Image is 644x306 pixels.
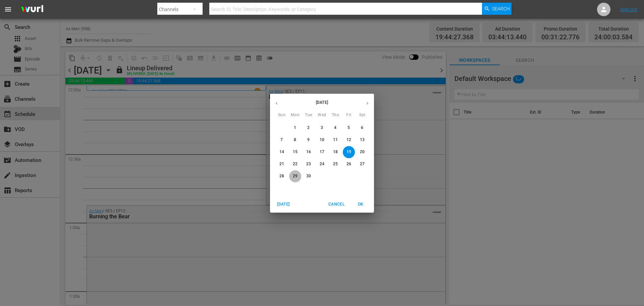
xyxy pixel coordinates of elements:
p: 29 [293,173,298,179]
p: 10 [320,137,324,143]
p: 11 [333,137,338,143]
button: 4 [329,122,341,134]
button: 26 [343,158,355,170]
button: 21 [276,158,288,170]
span: Sat [356,112,368,119]
span: menu [4,5,12,13]
button: 1 [289,122,301,134]
button: 19 [343,146,355,158]
button: 14 [276,146,288,158]
p: 5 [347,125,350,131]
p: 12 [346,137,351,143]
button: 13 [356,134,368,146]
a: Sign Out [620,7,638,12]
span: Wed [316,112,328,119]
span: Fri [343,112,355,119]
button: 18 [329,146,341,158]
p: 16 [306,149,311,155]
p: 21 [279,161,284,167]
button: 25 [329,158,341,170]
p: 22 [293,161,298,167]
p: 25 [333,161,338,167]
button: Cancel [326,199,347,210]
button: 3 [316,122,328,134]
span: OK [353,201,369,208]
p: 24 [320,161,324,167]
span: Sun [276,112,288,119]
p: 2 [307,125,310,131]
p: 27 [360,161,365,167]
p: 6 [361,125,363,131]
span: Cancel [328,201,344,208]
p: 17 [320,149,324,155]
button: 22 [289,158,301,170]
p: 1 [294,125,296,131]
p: 3 [321,125,323,131]
button: 30 [303,170,315,182]
button: [DATE] [273,199,294,210]
p: 30 [306,173,311,179]
button: 27 [356,158,368,170]
button: 2 [303,122,315,134]
span: Search [492,3,510,15]
p: 7 [280,137,283,143]
button: 17 [316,146,328,158]
button: 8 [289,134,301,146]
p: 15 [293,149,298,155]
p: 28 [279,173,284,179]
p: 23 [306,161,311,167]
p: 14 [279,149,284,155]
p: 9 [307,137,310,143]
button: 10 [316,134,328,146]
p: 8 [294,137,296,143]
button: OK [350,199,371,210]
button: 11 [329,134,341,146]
button: 5 [343,122,355,134]
p: 19 [346,149,351,155]
button: 24 [316,158,328,170]
p: 20 [360,149,365,155]
button: 12 [343,134,355,146]
button: 28 [276,170,288,182]
button: 29 [289,170,301,182]
p: 18 [333,149,338,155]
p: 26 [346,161,351,167]
span: Mon [289,112,301,119]
button: 16 [303,146,315,158]
button: 15 [289,146,301,158]
button: 6 [356,122,368,134]
img: ans4CAIJ8jUAAAAAAAAAAAAAAAAAAAAAAAAgQb4GAAAAAAAAAAAAAAAAAAAAAAAAJMjXAAAAAAAAAAAAAAAAAAAAAAAAgAT5G... [16,2,48,17]
span: Tue [303,112,315,119]
p: 13 [360,137,365,143]
button: 7 [276,134,288,146]
p: [DATE] [283,99,361,105]
button: 23 [303,158,315,170]
span: Thu [329,112,341,119]
button: 9 [303,134,315,146]
p: 4 [334,125,336,131]
span: [DATE] [275,201,291,208]
button: 20 [356,146,368,158]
